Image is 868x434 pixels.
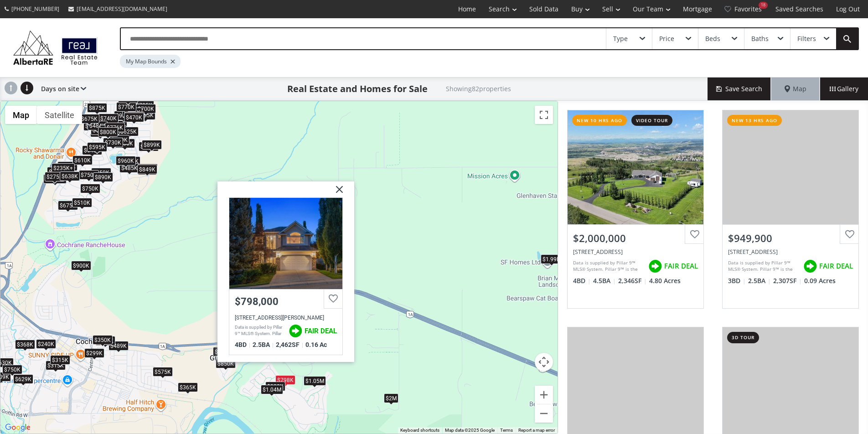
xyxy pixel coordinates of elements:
div: 260011 Mountain Ridge Place, Rural Rocky View County, AB T3C0B7 [573,248,698,256]
span: Map [785,84,806,93]
span: 4.80 Acres [649,276,681,285]
div: $960K [115,138,135,148]
div: $315K [50,355,70,364]
div: $900K [71,261,91,270]
div: Days on site [36,77,86,100]
div: $750K [79,170,99,179]
div: $1.04M [261,385,283,394]
span: Gallery [830,84,858,93]
div: $837K [139,142,159,151]
div: $850K [216,359,236,368]
div: $540K [82,145,102,155]
div: $484K [88,121,108,130]
div: $695K [122,108,142,117]
button: Map camera controls [535,353,553,371]
div: $949,900 [728,231,853,245]
span: FAIR DEAL [664,261,698,271]
div: $730K [103,137,123,147]
a: [EMAIL_ADDRESS][DOMAIN_NAME] [64,0,172,17]
div: $900K [265,381,285,391]
div: $295K+ [43,174,67,184]
div: $740K [98,114,119,123]
button: Zoom in [535,386,553,404]
span: [EMAIL_ADDRESS][DOMAIN_NAME] [77,5,167,13]
button: Zoom out [535,404,553,423]
div: $240K [36,339,56,348]
div: $700K [136,104,156,114]
div: $485K [119,163,139,173]
div: $638K [60,171,80,181]
div: 28 Gleneagles View, Cochrane, AB T4C 1N9 [229,197,342,289]
div: $675K [58,200,78,210]
div: $890K [93,172,113,181]
div: $635K [135,110,155,119]
div: $899K [142,140,162,150]
span: [PHONE_NUMBER] [11,5,59,13]
button: Show street map [5,106,37,124]
div: $315K [46,360,66,370]
div: $510K [72,198,92,207]
div: $798K [275,375,295,384]
div: $1.05M [304,376,326,386]
div: Type [613,36,628,42]
div: $750K [80,183,100,193]
div: $798,000 [235,295,337,307]
a: Report a map error [518,428,555,433]
span: FAIR DEAL [819,261,853,271]
div: Beds [705,36,720,42]
div: $368K [15,339,35,349]
span: 2,462 SF [276,341,303,348]
div: Baths [751,36,769,42]
div: $359K [57,161,77,170]
div: $750K [2,365,22,374]
div: Data is supplied by Pillar 9™ MLS® System. Pillar 9™ is the owner of the copyright in its MLS® Sy... [573,259,644,273]
a: Open this area in Google Maps (opens a new window) [3,422,33,434]
div: $629K [13,374,33,384]
a: $798,000[STREET_ADDRESS][PERSON_NAME]Data is supplied by Pillar 9™ MLS® System. Pillar 9™ is the ... [229,197,343,355]
h1: Real Estate and Homes for Sale [287,83,428,95]
div: $625K [119,127,139,136]
div: $849K [138,164,158,173]
div: $595K [87,142,107,152]
div: $489K [108,341,129,350]
div: Price [659,36,674,42]
span: 2.5 BA [253,341,274,348]
div: $350K [93,335,113,345]
div: $575K [153,367,173,376]
button: Keyboard shortcuts [400,427,439,434]
div: $700K [118,93,138,103]
span: 4.5 BA [593,276,616,285]
span: FAIR DEAL [305,326,337,335]
div: My Map Bounds [120,55,181,68]
div: $875K [87,103,107,112]
img: Logo [9,28,102,67]
img: x.svg [325,181,347,204]
div: $779K [109,135,129,145]
div: Data is supplied by Pillar 9™ MLS® System. Pillar 9™ is the owner of the copyright in its MLS® Sy... [235,324,284,337]
h2: Showing 82 properties [446,85,511,92]
div: $320K [95,336,115,345]
div: $235K+ [52,163,75,173]
div: $2,000,000 [573,231,698,245]
div: $849K [137,164,157,174]
div: 28 Gleneagles View, Cochrane, AB T4C 1N9 [235,314,337,320]
span: 3 BD [728,276,746,285]
div: Map [771,77,820,100]
div: $776K [105,122,125,132]
img: Google [3,422,33,434]
span: 2.5 BA [748,276,771,285]
span: 2,307 SF [773,276,802,285]
a: Terms [500,428,513,433]
img: rating icon [286,321,305,340]
div: $960K [116,155,136,165]
img: rating icon [646,257,664,275]
div: $2M [384,393,398,403]
div: $1.99M [541,254,563,263]
div: $275K [45,171,65,181]
div: $675K [79,114,99,124]
a: new 13 hrs ago$949,900[STREET_ADDRESS]Data is supplied by Pillar 9™ MLS® System. Pillar 9™ is the... [713,101,868,318]
div: Gallery [820,77,868,100]
div: $850K [91,167,111,177]
div: $470K [124,113,144,122]
span: 2,346 SF [618,276,647,285]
